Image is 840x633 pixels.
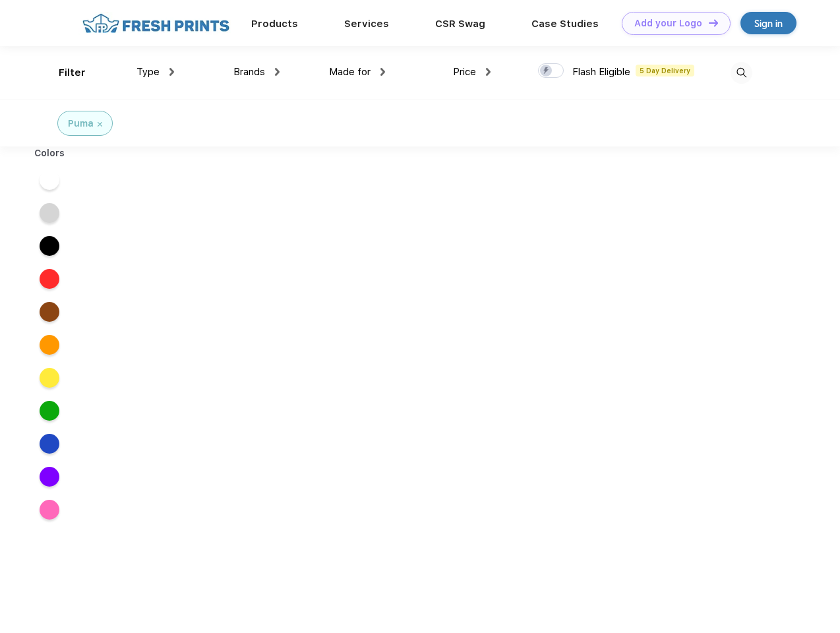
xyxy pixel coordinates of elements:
[251,18,298,30] a: Products
[24,146,75,160] div: Colors
[233,66,265,78] span: Brands
[329,66,371,78] span: Made for
[275,68,280,76] img: dropdown.png
[68,117,94,131] div: Puma
[380,68,385,76] img: dropdown.png
[572,66,630,78] span: Flash Eligible
[344,18,389,30] a: Services
[453,66,476,78] span: Price
[740,12,796,34] a: Sign in
[634,18,702,29] div: Add your Logo
[636,65,694,76] span: 5 Day Delivery
[169,68,174,76] img: dropdown.png
[59,65,86,80] div: Filter
[709,19,718,26] img: DT
[754,16,783,31] div: Sign in
[435,18,485,30] a: CSR Swag
[731,62,752,84] img: desktop_search.svg
[486,68,491,76] img: dropdown.png
[78,12,233,35] img: fo%20logo%202.webp
[136,66,160,78] span: Type
[98,122,102,127] img: filter_cancel.svg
